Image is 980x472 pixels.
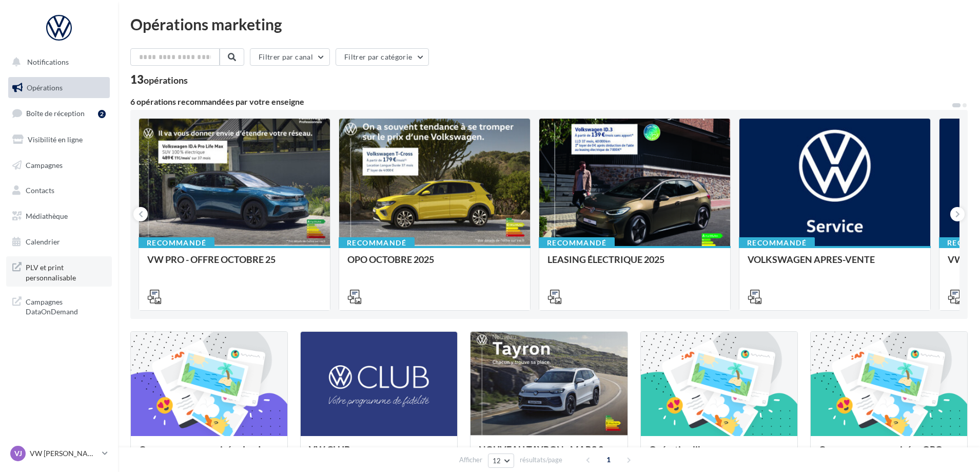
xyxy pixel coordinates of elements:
div: Recommandé [139,237,214,249]
span: VJ [14,448,22,459]
span: PLV et print personnalisable [26,260,106,282]
a: Calendrier [6,231,112,253]
span: Médiathèque [26,212,68,220]
a: Campagnes [6,155,112,176]
div: Recommandé [539,237,615,249]
span: Notifications [27,58,69,66]
a: Contacts [6,180,112,201]
div: NOUVEAU TAYRON - MARS 2025 [479,444,619,465]
span: Visibilité en ligne [28,135,83,144]
div: OPO OCTOBRE 2025 [347,254,522,275]
a: VJ VW [PERSON_NAME] [GEOGRAPHIC_DATA] [8,444,110,463]
span: Afficher [459,455,482,465]
span: résultats/page [520,455,562,465]
div: 13 [130,74,188,85]
div: 2 [98,110,106,118]
div: opérations [144,75,188,85]
p: VW [PERSON_NAME] [GEOGRAPHIC_DATA] [30,448,98,459]
div: Campagnes sponsorisées Les Instants VW Octobre [139,444,279,465]
span: Contacts [26,186,54,195]
button: Filtrer par canal [250,48,330,66]
span: 12 [493,457,501,465]
div: VOLKSWAGEN APRES-VENTE [748,254,922,275]
span: Campagnes [26,160,63,169]
button: Notifications [6,51,108,73]
span: Campagnes DataOnDemand [26,295,106,317]
div: VW CLUB [309,444,449,465]
a: Boîte de réception2 [6,102,112,124]
a: PLV et print personnalisable [6,256,112,287]
button: 12 [488,454,514,468]
span: Boîte de réception [26,109,85,118]
a: Opérations [6,77,112,99]
div: Recommandé [739,237,815,249]
span: 1 [600,451,617,468]
a: Médiathèque [6,205,112,227]
div: VW PRO - OFFRE OCTOBRE 25 [147,254,322,275]
div: Opération libre [649,444,789,465]
span: Calendrier [26,237,60,246]
div: LEASING ÉLECTRIQUE 2025 [547,254,722,275]
div: Opérations marketing [130,16,968,32]
button: Filtrer par catégorie [336,48,429,66]
span: Opérations [27,83,63,92]
div: 6 opérations recommandées par votre enseigne [130,98,951,106]
a: Campagnes DataOnDemand [6,291,112,321]
a: Visibilité en ligne [6,129,112,150]
div: Campagnes sponsorisées OPO [819,444,959,465]
div: Recommandé [339,237,415,249]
